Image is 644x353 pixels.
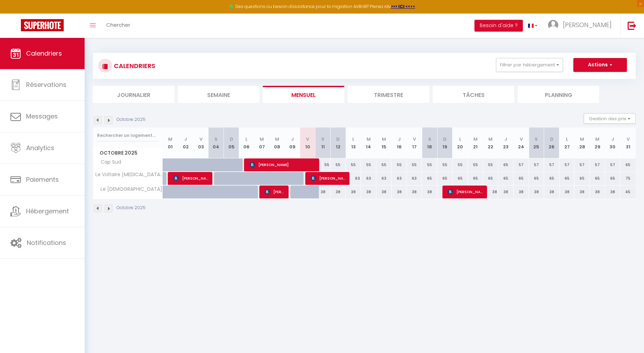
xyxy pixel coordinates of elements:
[392,172,407,185] div: 63
[483,128,498,158] th: 22
[437,172,453,185] div: 65
[566,136,568,142] abbr: L
[590,158,605,171] div: 57
[496,58,563,72] button: Filtrer par hébergement
[94,172,164,177] span: Le Voltaire [MEDICAL_DATA] hypercentre
[376,128,392,158] th: 15
[544,128,559,158] th: 26
[529,128,544,158] th: 25
[315,186,331,198] div: 38
[321,136,324,142] abbr: S
[106,21,130,28] span: Chercher
[407,158,422,171] div: 55
[573,58,627,72] button: Actions
[453,158,468,171] div: 55
[178,86,259,103] li: Semaine
[26,80,66,89] span: Réservations
[620,158,636,171] div: 65
[184,136,187,142] abbr: J
[173,172,209,185] span: [PERSON_NAME]
[361,158,376,171] div: 55
[346,128,361,158] th: 13
[250,158,316,171] span: [PERSON_NAME]
[459,136,461,142] abbr: L
[93,86,174,103] li: Journalier
[559,172,575,185] div: 65
[361,172,376,185] div: 63
[275,136,279,142] abbr: M
[26,49,62,58] span: Calendriers
[315,158,331,171] div: 55
[559,186,575,198] div: 38
[590,128,605,158] th: 29
[26,112,58,121] span: Messages
[544,172,559,185] div: 65
[163,128,178,158] th: 01
[443,136,447,142] abbr: D
[97,129,159,142] input: Rechercher un logement...
[422,186,437,198] div: 38
[605,172,620,185] div: 65
[437,128,453,158] th: 19
[94,186,164,193] span: Le [DEMOGRAPHIC_DATA]
[627,136,630,142] abbr: V
[352,136,354,142] abbr: L
[230,136,233,142] abbr: D
[291,136,294,142] abbr: J
[330,128,346,158] th: 12
[346,172,361,185] div: 63
[263,86,344,103] li: Mensuel
[361,128,376,158] th: 14
[260,136,264,142] abbr: M
[584,113,636,124] button: Gestion des prix
[199,136,203,142] abbr: V
[214,136,218,142] abbr: S
[535,136,538,142] abbr: S
[361,186,376,198] div: 38
[563,20,612,29] span: [PERSON_NAME]
[26,175,59,184] span: Paiements
[392,186,407,198] div: 38
[574,186,590,198] div: 38
[513,172,529,185] div: 65
[26,143,54,152] span: Analytics
[346,158,361,171] div: 55
[315,128,331,158] th: 11
[529,186,544,198] div: 38
[468,128,483,158] th: 21
[529,158,544,171] div: 57
[346,186,361,198] div: 38
[574,172,590,185] div: 65
[550,136,553,142] abbr: D
[433,86,514,103] li: Tâches
[391,3,415,9] a: >>> ICI <<<<
[407,128,422,158] th: 17
[422,158,437,171] div: 55
[117,205,146,211] p: Octobre 2025
[611,136,614,142] abbr: J
[498,172,513,185] div: 65
[265,185,285,198] span: [PERSON_NAME]
[94,158,123,166] span: Cap Sud
[448,185,484,198] span: [PERSON_NAME]
[407,186,422,198] div: 38
[27,238,66,247] span: Notifications
[376,186,392,198] div: 38
[306,136,309,142] abbr: V
[168,136,172,142] abbr: M
[300,128,315,158] th: 10
[513,186,529,198] div: 38
[574,158,590,171] div: 57
[398,136,401,142] abbr: J
[518,86,599,103] li: Planning
[605,158,620,171] div: 57
[580,136,584,142] abbr: M
[590,172,605,185] div: 65
[483,158,498,171] div: 55
[224,128,239,158] th: 05
[605,186,620,198] div: 38
[209,128,224,158] th: 04
[504,136,507,142] abbr: J
[520,136,523,142] abbr: V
